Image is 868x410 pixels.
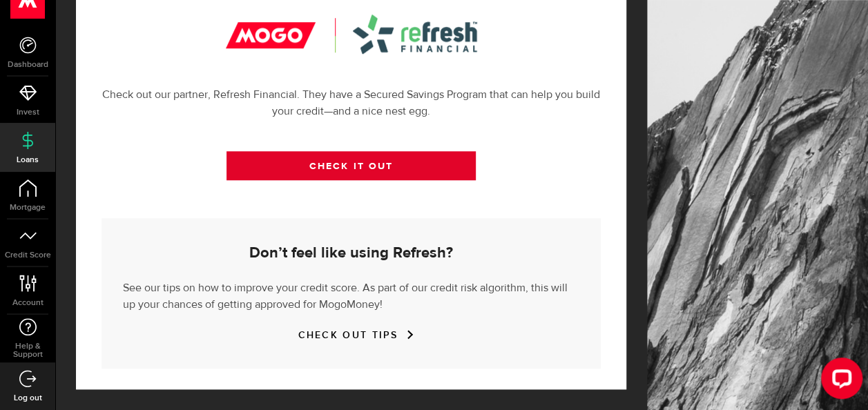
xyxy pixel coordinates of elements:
[123,277,579,313] p: See our tips on how to improve your credit score. As part of our credit risk algorithm, this will...
[298,329,404,341] a: CHECK OUT TIPS
[226,151,476,180] a: CHECK IT OUT
[102,87,601,120] p: Check out our partner, Refresh Financial. They have a Secured Savings Program that can help you b...
[123,245,579,262] h5: Don’t feel like using Refresh?
[810,352,868,410] iframe: LiveChat chat widget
